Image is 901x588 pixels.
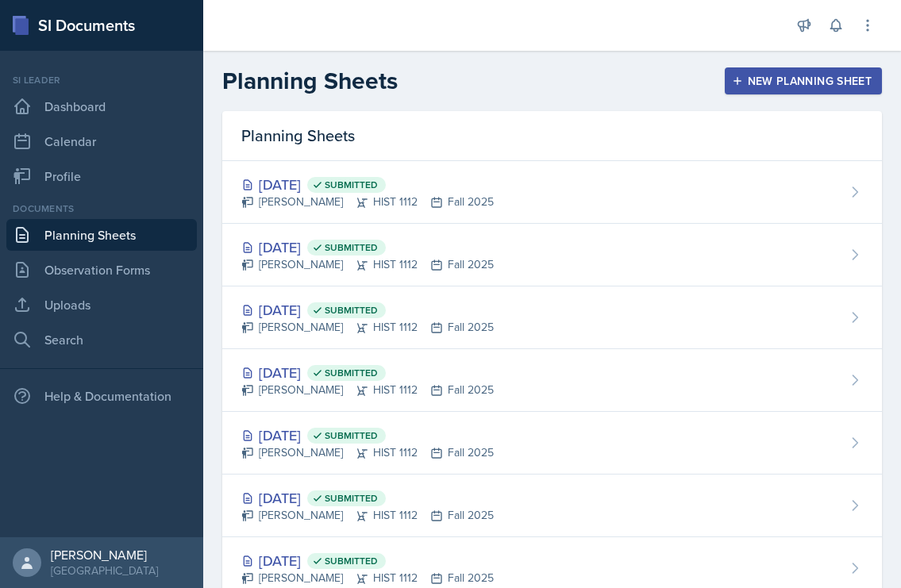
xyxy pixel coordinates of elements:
[6,202,197,216] div: Documents
[325,304,378,317] span: Submitted
[222,475,882,537] a: [DATE] Submitted [PERSON_NAME]HIST 1112Fall 2025
[222,224,882,286] a: [DATE] Submitted [PERSON_NAME]HIST 1112Fall 2025
[6,324,197,355] a: Search
[241,174,494,195] div: [DATE]
[735,75,872,87] div: New Planning Sheet
[325,555,378,567] span: Submitted
[6,219,197,251] a: Planning Sheets
[6,289,197,321] a: Uploads
[222,286,882,349] a: [DATE] Submitted [PERSON_NAME]HIST 1112Fall 2025
[241,236,494,258] div: [DATE]
[222,412,882,475] a: [DATE] Submitted [PERSON_NAME]HIST 1112Fall 2025
[222,67,398,95] h2: Planning Sheets
[222,111,882,161] div: Planning Sheets
[6,380,197,412] div: Help & Documentation
[325,241,378,254] span: Submitted
[6,90,197,122] a: Dashboard
[6,254,197,286] a: Observation Forms
[241,362,494,383] div: [DATE]
[222,349,882,412] a: [DATE] Submitted [PERSON_NAME]HIST 1112Fall 2025
[241,444,494,461] div: [PERSON_NAME] HIST 1112 Fall 2025
[241,425,494,446] div: [DATE]
[51,547,158,563] div: [PERSON_NAME]
[241,487,494,509] div: [DATE]
[6,160,197,192] a: Profile
[725,67,882,94] button: New Planning Sheet
[6,125,197,157] a: Calendar
[325,179,378,191] span: Submitted
[325,492,378,505] span: Submitted
[325,367,378,379] span: Submitted
[241,299,494,321] div: [DATE]
[325,429,378,442] span: Submitted
[241,194,494,210] div: [PERSON_NAME] HIST 1112 Fall 2025
[241,570,494,586] div: [PERSON_NAME] HIST 1112 Fall 2025
[241,382,494,398] div: [PERSON_NAME] HIST 1112 Fall 2025
[241,507,494,524] div: [PERSON_NAME] HIST 1112 Fall 2025
[6,73,197,87] div: Si leader
[241,550,494,571] div: [DATE]
[51,563,158,578] div: [GEOGRAPHIC_DATA]
[241,319,494,336] div: [PERSON_NAME] HIST 1112 Fall 2025
[241,256,494,273] div: [PERSON_NAME] HIST 1112 Fall 2025
[222,161,882,224] a: [DATE] Submitted [PERSON_NAME]HIST 1112Fall 2025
